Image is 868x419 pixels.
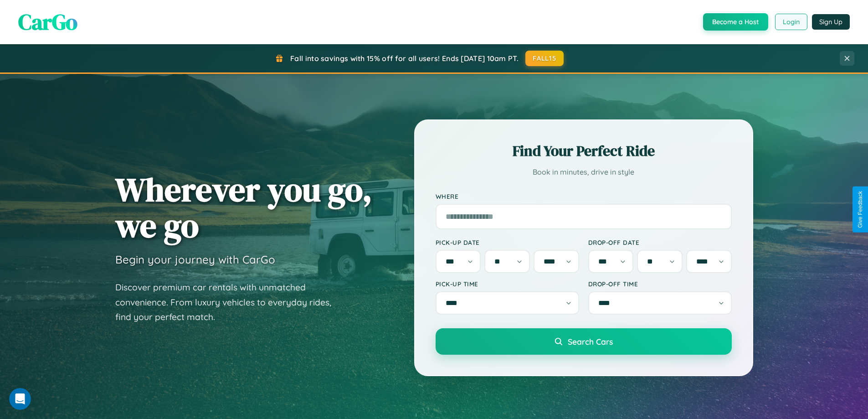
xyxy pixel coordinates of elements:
h3: Begin your journey with CarGo [115,253,275,266]
p: Discover premium car rentals with unmatched convenience. From luxury vehicles to everyday rides, ... [115,280,343,325]
span: Search Cars [568,336,613,347]
button: Sign Up [812,14,850,30]
span: CarGo [18,7,77,37]
label: Drop-off Date [588,238,732,246]
h2: Find Your Perfect Ride [436,141,732,161]
iframe: Intercom live chat [9,388,31,410]
label: Pick-up Date [436,238,579,246]
button: FALL15 [525,51,564,66]
label: Drop-off Time [588,280,732,288]
button: Become a Host [703,13,768,31]
span: Fall into savings with 15% off for all users! Ends [DATE] 10am PT. [290,54,519,63]
button: Search Cars [436,328,732,355]
label: Where [436,192,732,200]
div: Give Feedback [857,191,863,228]
p: Book in minutes, drive in style [436,166,732,179]
button: Login [775,14,807,30]
h1: Wherever you go, we go [115,171,372,243]
label: Pick-up Time [436,280,579,288]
